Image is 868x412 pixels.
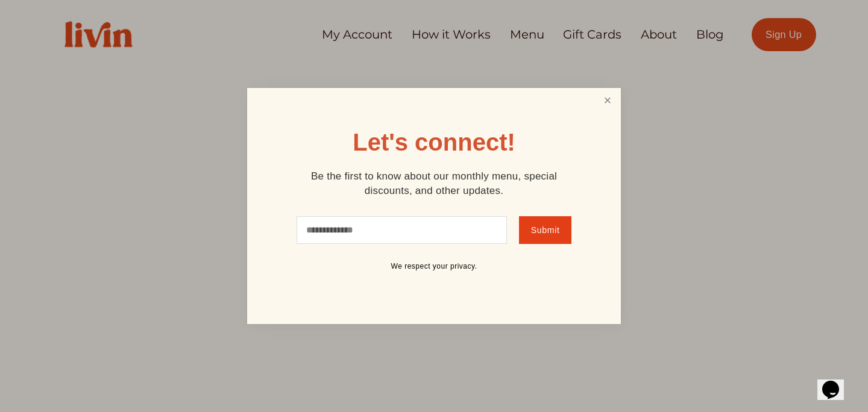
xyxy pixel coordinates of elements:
[519,216,571,244] button: Submit
[289,169,579,198] p: Be the first to know about our monthly menu, special discounts, and other updates.
[817,364,856,400] iframe: chat widget
[289,262,579,272] p: We respect your privacy.
[353,130,515,154] h1: Let's connect!
[596,90,619,112] a: Close
[531,225,560,235] span: Submit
